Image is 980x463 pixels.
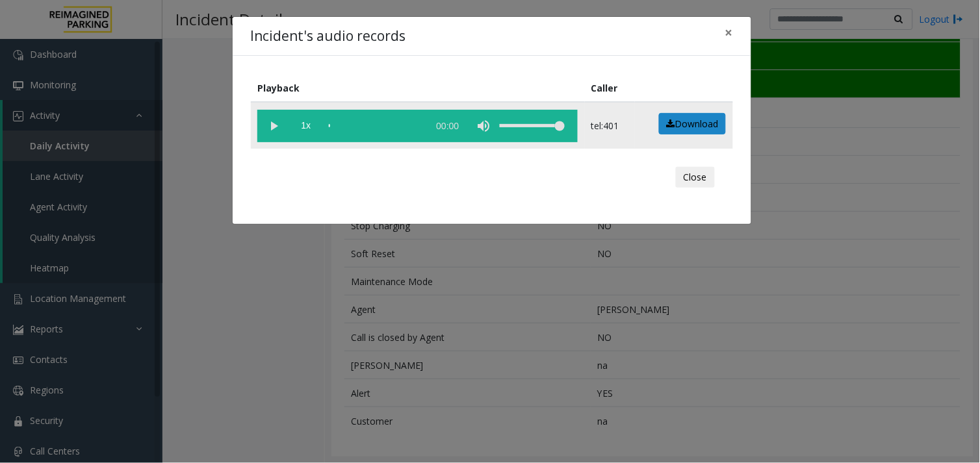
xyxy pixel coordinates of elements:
th: Caller [585,74,636,102]
span: × [725,23,733,42]
div: volume level [500,110,565,142]
span: playback speed button [290,110,322,142]
th: Playback [251,74,585,102]
div: scrub bar [329,110,422,142]
a: Download [659,113,726,135]
button: Close [716,17,742,49]
h4: Incident's audio records [251,26,406,47]
p: tel:401 [591,119,628,132]
button: Close [676,167,715,188]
